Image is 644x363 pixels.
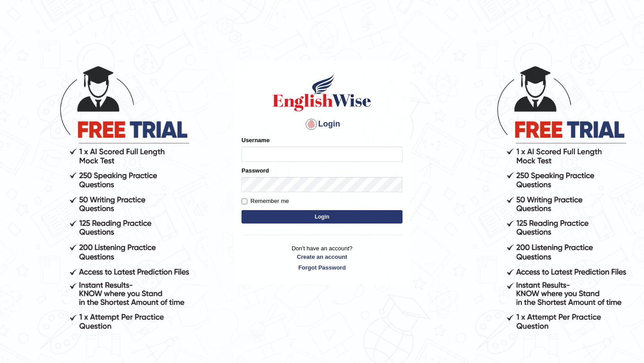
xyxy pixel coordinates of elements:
[271,72,373,113] img: Logo of English Wise sign in for intelligent practice with AI
[241,263,402,272] a: Forgot Password
[241,198,247,204] input: Remember me
[241,166,269,175] label: Password
[241,117,402,131] h4: Login
[241,253,402,261] a: Create an account
[241,197,289,206] label: Remember me
[241,244,402,272] p: Don't have an account?
[241,136,270,144] label: Username
[241,210,402,224] button: Login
